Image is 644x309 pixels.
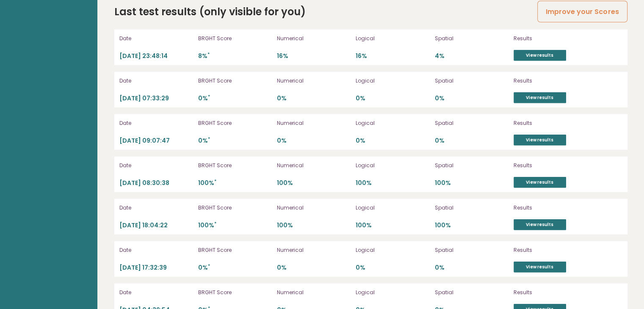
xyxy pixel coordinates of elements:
[119,179,193,187] p: [DATE] 08:30:38
[514,262,566,273] a: View results
[514,92,566,103] a: View results
[277,137,351,145] p: 0%
[356,289,429,296] p: Logical
[514,177,566,188] a: View results
[435,221,509,229] p: 100%
[356,264,429,272] p: 0%
[537,1,627,22] a: Improve your Scores
[198,137,272,145] p: 0%
[356,35,429,42] p: Logical
[356,94,429,102] p: 0%
[435,162,509,169] p: Spatial
[198,119,272,127] p: BRGHT Score
[514,289,603,296] p: Results
[119,204,193,212] p: Date
[356,52,429,60] p: 16%
[119,246,193,254] p: Date
[277,246,351,254] p: Numerical
[356,179,429,187] p: 100%
[119,77,193,85] p: Date
[435,94,509,102] p: 0%
[277,35,351,42] p: Numerical
[119,137,193,145] p: [DATE] 09:07:47
[514,246,603,254] p: Results
[198,94,272,102] p: 0%
[435,77,509,85] p: Spatial
[514,35,603,42] p: Results
[198,35,272,42] p: BRGHT Score
[119,162,193,169] p: Date
[114,4,306,19] h2: Last test results (only visible for you)
[119,94,193,102] p: [DATE] 07:33:29
[119,52,193,60] p: [DATE] 23:48:14
[435,119,509,127] p: Spatial
[514,219,566,230] a: View results
[356,77,429,85] p: Logical
[198,246,272,254] p: BRGHT Score
[356,137,429,145] p: 0%
[277,119,351,127] p: Numerical
[435,264,509,272] p: 0%
[356,162,429,169] p: Logical
[198,221,272,229] p: 100%
[514,204,603,212] p: Results
[356,246,429,254] p: Logical
[198,77,272,85] p: BRGHT Score
[198,52,272,60] p: 8%
[435,246,509,254] p: Spatial
[277,94,351,102] p: 0%
[198,179,272,187] p: 100%
[277,221,351,229] p: 100%
[277,162,351,169] p: Numerical
[277,289,351,296] p: Numerical
[198,289,272,296] p: BRGHT Score
[119,264,193,272] p: [DATE] 17:32:39
[514,77,603,85] p: Results
[198,162,272,169] p: BRGHT Score
[435,179,509,187] p: 100%
[514,162,603,169] p: Results
[356,119,429,127] p: Logical
[435,137,509,145] p: 0%
[277,204,351,212] p: Numerical
[277,52,351,60] p: 16%
[356,221,429,229] p: 100%
[277,179,351,187] p: 100%
[435,289,509,296] p: Spatial
[435,35,509,42] p: Spatial
[356,204,429,212] p: Logical
[514,135,566,146] a: View results
[435,204,509,212] p: Spatial
[514,119,603,127] p: Results
[514,50,566,61] a: View results
[435,52,509,60] p: 4%
[198,264,272,272] p: 0%
[119,119,193,127] p: Date
[119,221,193,229] p: [DATE] 18:04:22
[198,204,272,212] p: BRGHT Score
[119,289,193,296] p: Date
[277,77,351,85] p: Numerical
[277,264,351,272] p: 0%
[119,35,193,42] p: Date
